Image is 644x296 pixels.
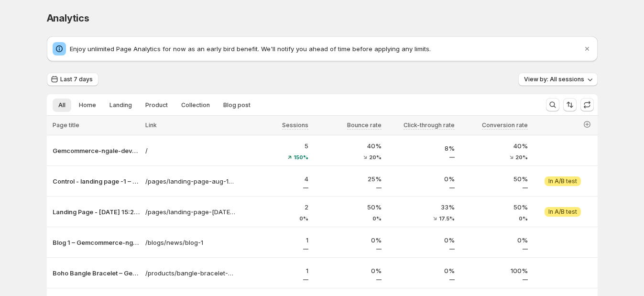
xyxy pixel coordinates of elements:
[241,141,308,151] p: 5
[546,98,559,111] button: Search and filter results
[53,121,79,129] span: Page title
[518,73,598,86] button: View by: All sessions
[241,174,308,184] p: 4
[387,235,455,245] p: 0%
[181,101,210,109] span: Collection
[241,202,308,212] p: 2
[223,101,251,109] span: Blog post
[460,235,528,245] p: 0%
[314,266,382,275] p: 0%
[53,207,140,217] button: Landing Page - [DATE] 15:25:57 – Gemcommerce-ngale-dev-gemx
[145,176,235,186] a: /pages/landing-page-aug-15-15-20-30
[241,266,308,275] p: 1
[460,141,528,151] p: 40%
[47,73,98,86] button: Last 7 days
[53,238,140,247] button: Blog 1 – Gemcommerce-ngale-dev-gemx
[299,216,308,221] span: 0%
[145,101,168,109] span: Product
[47,12,89,24] span: Analytics
[548,177,577,185] span: In A/B test
[439,216,455,221] span: 17.5%
[60,76,93,83] span: Last 7 days
[70,44,582,54] p: Enjoy unlimited Page Analytics for now as an early bird benefit. We'll notify you ahead of time b...
[460,266,528,275] p: 100%
[314,174,382,184] p: 25%
[372,216,382,221] span: 0%
[53,268,140,278] button: Boho Bangle Bracelet – Gemcommerce-ngale-dev-gemx
[109,101,132,109] span: Landing
[294,154,308,160] span: 150%
[580,42,594,55] button: Dismiss notification
[519,216,528,221] span: 0%
[548,208,577,216] span: In A/B test
[515,154,528,160] span: 20%
[145,268,235,278] a: /products/bangle-bracelet-with-feathers
[145,146,235,155] a: /
[58,101,65,109] span: All
[347,121,382,129] span: Bounce rate
[79,101,96,109] span: Home
[387,266,455,275] p: 0%
[387,202,455,212] p: 33%
[460,174,528,184] p: 50%
[387,143,455,153] p: 8%
[53,176,140,186] button: Control - landing page -1 – Gemcommerce-ngale-dev-gemx
[145,238,235,247] a: /blogs/news/blog-1
[404,121,455,129] span: Click-through rate
[314,202,382,212] p: 50%
[53,146,140,155] button: Gemcommerce-ngale-dev-gemx
[369,154,382,160] span: 20%
[241,235,308,245] p: 1
[314,141,382,151] p: 40%
[524,76,584,83] span: View by: All sessions
[460,202,528,212] p: 50%
[145,121,157,129] span: Link
[145,207,235,217] a: /pages/landing-page-[DATE]-3-15-25-57
[387,174,455,184] p: 0%
[314,235,382,245] p: 0%
[282,121,308,129] span: Sessions
[482,121,528,129] span: Conversion rate
[563,98,577,111] button: Sort the results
